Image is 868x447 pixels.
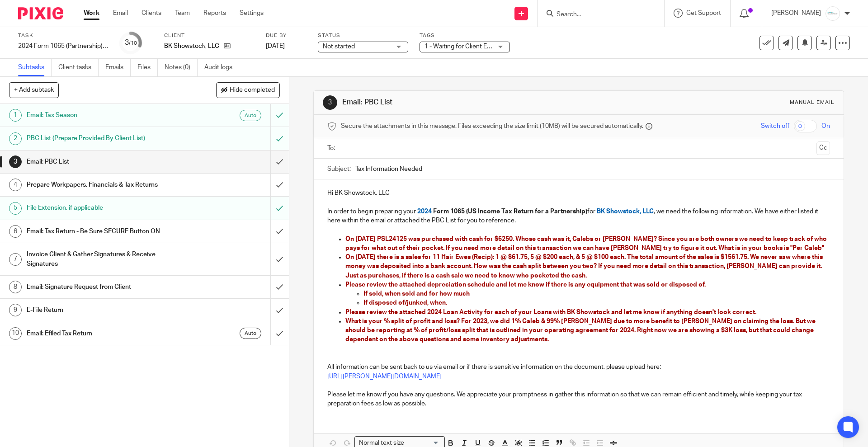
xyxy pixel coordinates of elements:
span: Secure the attachments in this message. Files exceeding the size limit (10MB) will be secured aut... [341,122,643,131]
label: Tags [420,32,510,39]
p: Hi BK Showstock, LLC [327,188,830,198]
label: Status [318,32,408,39]
h1: PBC List (Prepare Provided By Client List) [27,132,183,145]
div: 5 [9,202,22,215]
span: 1 - Waiting for Client Email - Questions/Records + 2 [425,43,569,50]
h1: Email: Tax Return - Be Sure SECURE Button ON [27,225,183,238]
div: 2 [9,132,22,145]
p: BK Showstock, LLC [164,42,219,51]
label: To: [327,144,337,153]
div: 8 [9,281,22,293]
span: If disposed of/junked, when. [363,300,447,306]
p: In order to begin preparing your for , we need the following information. We have either listed i... [327,207,830,226]
h1: Invoice Client & Gather Signatures & Receive Signatures [27,248,183,271]
a: Reports [203,9,226,18]
span: On [DATE] there is a sales for 11 Hair Ewes (Recip): 1 @ $61.75, 5 @ $200 each, & 5 @ $100 each. ... [345,254,824,279]
h1: Email: PBC List [27,155,183,169]
a: Email [113,9,128,18]
span: On [DATE] PSL24125 was purchased with cash for $6250. Whose cash was it, Calebs or [PERSON_NAME]?... [345,236,828,251]
a: Team [175,9,190,18]
a: Subtasks [18,59,52,76]
p: [PERSON_NAME] [771,9,821,18]
span: Hide completed [230,87,275,94]
a: Files [137,59,158,76]
div: 6 [9,225,22,238]
div: Auto [240,328,261,339]
h1: File Extension, if applicable [27,201,183,215]
h1: E-File Return [27,303,183,317]
img: _Logo.png [826,6,840,21]
button: + Add subtask [9,82,59,98]
p: All information can be sent back to us via email or if there is sensitive information on the docu... [327,362,830,372]
a: Notes (0) [165,59,198,76]
label: Client [164,32,255,39]
a: Client tasks [58,59,99,76]
a: Audit logs [204,59,239,76]
p: Please let me know if you have any questions. We appreciate your promptness in gather this inform... [327,390,830,409]
div: Auto [240,110,261,121]
div: 4 [9,179,22,191]
h1: Email: Efiled Tax Return [27,327,183,340]
input: Search [556,11,637,19]
div: 1 [9,109,22,122]
div: 7 [9,253,22,266]
span: If sold, when sold and for how much [363,291,470,297]
h1: Email: PBC List [342,98,598,107]
div: 3 [323,95,337,110]
span: Switch off [761,122,789,131]
h1: Prepare Workpapers, Financials & Tax Returns [27,178,183,192]
div: Manual email [790,99,835,106]
a: Work [84,9,99,18]
button: Cc [816,141,830,155]
img: Pixie [18,7,63,19]
a: [URL][PERSON_NAME][DOMAIN_NAME] [327,373,442,380]
span: On [821,122,830,131]
div: 3 [125,38,137,48]
span: Please review the attached depreciation schedule and let me know if there is any equipment that w... [345,282,706,288]
div: 3 [9,155,22,168]
div: 10 [9,327,22,340]
h1: Email: Signature Request from Client [27,280,183,294]
div: 9 [9,304,22,316]
span: [DATE] [266,43,285,49]
h1: Email: Tax Season [27,108,183,122]
small: /10 [129,41,137,46]
label: Task [18,32,108,39]
a: Emails [105,59,131,76]
label: Subject: [327,165,351,174]
span: 2024 [417,208,432,215]
span: Get Support [686,10,721,16]
a: Settings [240,9,264,18]
a: Clients [142,9,161,18]
label: Due by [266,32,307,39]
strong: Form 1065 (US Income Tax Return for a Partnership) [433,208,587,215]
button: Hide completed [216,82,280,98]
span: Not started [323,43,355,50]
span: Please review the attached 2024 Loan Activity for each of your Loans with BK Showstock and let me... [345,309,756,315]
div: 2024 Form 1065 (Partnership) - 2024 [18,42,108,51]
span: BK Showstock, LLC [597,208,654,215]
span: What is your % split of profit and loss? For 2023, we did 1% Caleb & 99% [PERSON_NAME] due to mor... [345,318,817,343]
